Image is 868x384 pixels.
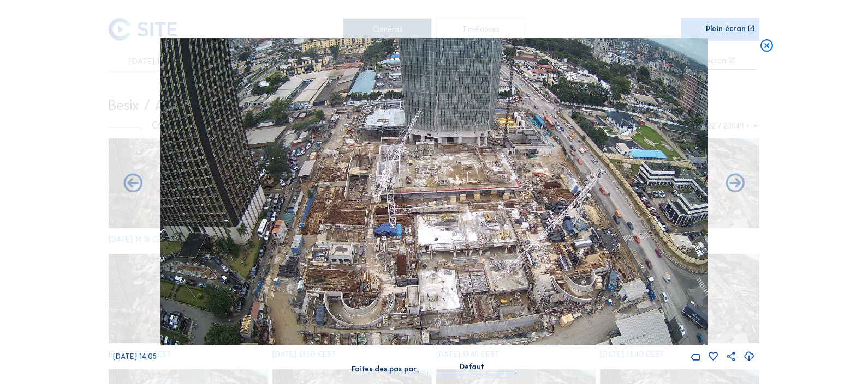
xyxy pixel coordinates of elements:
[113,352,157,361] span: [DATE] 14:05
[427,362,516,374] div: Défaut
[706,25,746,33] div: Plein écran
[352,365,419,373] div: Faites des pas par:
[460,362,484,372] div: Défaut
[160,38,708,345] img: Image
[724,173,746,195] i: Back
[122,173,144,195] i: Forward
